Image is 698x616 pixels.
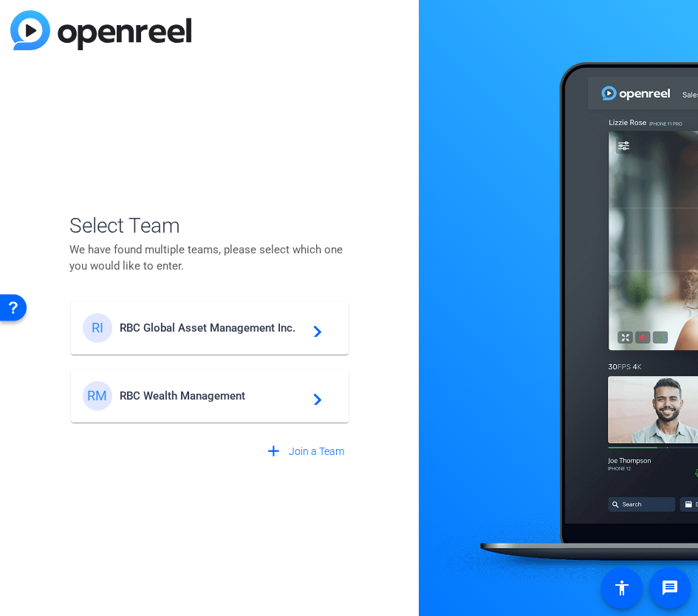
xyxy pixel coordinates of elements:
button: Join a Team [259,439,350,465]
img: blue-gradient.svg [10,10,191,50]
span: Join a Team [289,444,344,459]
div: RI [83,313,112,343]
span: RBC Wealth Management [120,389,304,403]
span: RBC Global Asset Management Inc. [120,321,304,335]
span: Select Team [69,211,350,242]
mat-icon: add [264,442,283,461]
p: We have found multiple teams, please select which one you would like to enter. [69,242,350,274]
mat-icon: navigate_next [304,319,322,337]
div: RM [83,381,112,411]
mat-icon: message [661,579,679,597]
mat-icon: navigate_next [304,387,322,405]
mat-icon: accessibility [613,579,631,597]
